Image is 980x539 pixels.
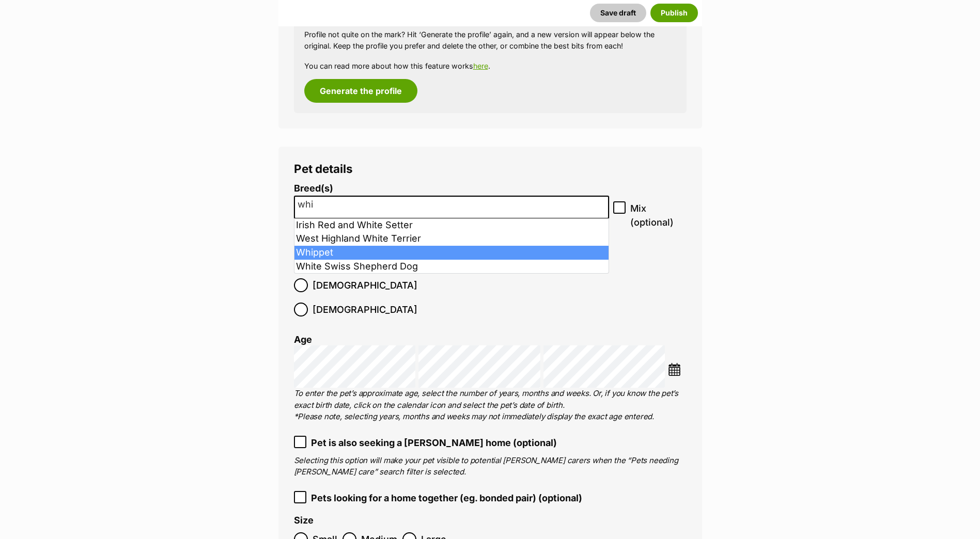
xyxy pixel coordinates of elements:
button: Generate the profile [304,79,417,103]
li: Breed display preview [294,183,610,248]
button: Publish [650,4,698,22]
span: [DEMOGRAPHIC_DATA] [313,278,417,292]
span: [DEMOGRAPHIC_DATA] [313,303,417,316]
li: West Highland White Terrier [294,232,609,246]
li: White Swiss Shepherd Dog [294,260,609,274]
p: Profile not quite on the mark? Hit ‘Generate the profile’ again, and a new version will appear be... [304,29,676,51]
span: Pet details [294,162,353,176]
label: Size [294,515,314,526]
button: Save draft [590,4,646,22]
span: Pets looking for a home together (eg. bonded pair) (optional) [311,491,582,505]
p: To enter the pet’s approximate age, select the number of years, months and weeks. Or, if you know... [294,388,687,423]
li: Irish Red and White Setter [294,218,609,232]
img: ... [668,363,681,376]
label: Breed(s) [294,183,610,194]
label: Age [294,334,312,345]
span: Mix (optional) [630,201,686,229]
a: here [473,61,488,70]
p: Selecting this option will make your pet visible to potential [PERSON_NAME] carers when the “Pets... [294,455,687,478]
p: You can read more about how this feature works . [304,60,676,71]
span: Pet is also seeking a [PERSON_NAME] home (optional) [311,436,557,450]
li: Whippet [294,246,609,260]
